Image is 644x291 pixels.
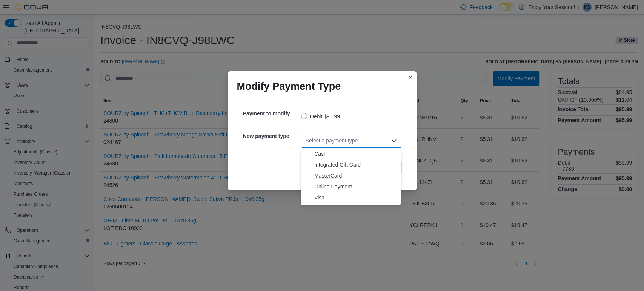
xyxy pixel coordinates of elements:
[314,183,397,190] span: Online Payment
[243,106,300,121] h5: Payment to modify
[391,138,397,144] button: Close list of options
[243,129,300,144] h5: New payment type
[314,161,397,168] span: Integrated Gift Card
[301,149,401,203] div: Choose from the following options
[301,112,340,121] label: Debit $95.99
[314,150,397,158] span: Cash
[301,192,401,203] button: Visa
[406,73,415,82] button: Closes this modal window
[301,149,401,159] button: Cash
[314,172,397,179] span: MasterCard
[301,159,401,170] button: Integrated Gift Card
[301,170,401,181] button: MasterCard
[301,181,401,192] button: Online Payment
[306,136,306,145] input: Accessible screen reader label
[237,80,341,92] h1: Modify Payment Type
[314,194,397,201] span: Visa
